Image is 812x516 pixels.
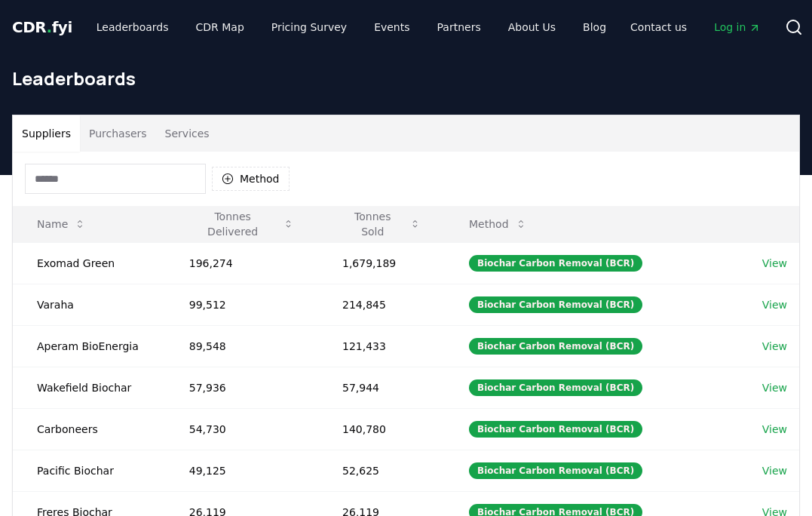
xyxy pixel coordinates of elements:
a: View [762,256,787,271]
div: Biochar Carbon Removal (BCR) [469,338,642,355]
td: 121,433 [318,325,445,367]
span: CDR fyi [12,18,72,36]
td: 99,512 [165,284,318,325]
button: Method [212,167,290,191]
td: 89,548 [165,325,318,367]
div: Biochar Carbon Removal (BCR) [469,255,642,272]
td: 49,125 [165,450,318,491]
h1: Leaderboards [12,66,800,91]
a: CDR Map [184,14,256,41]
td: Exomad Green [13,242,165,284]
td: 196,274 [165,242,318,284]
a: About Us [496,14,568,41]
span: Log in [714,20,761,35]
a: View [762,339,787,354]
td: 52,625 [318,450,445,491]
td: 214,845 [318,284,445,325]
a: Events [362,14,421,41]
button: Services [156,115,219,152]
td: Varaha [13,284,165,325]
a: Log in [702,14,773,41]
a: Blog [571,14,618,41]
a: Partners [425,14,493,41]
div: Biochar Carbon Removal (BCR) [469,296,642,313]
td: 57,944 [318,367,445,408]
button: Tonnes Delivered [177,209,306,239]
td: Pacific Biochar [13,450,165,491]
a: CDR.fyi [12,17,72,38]
div: Biochar Carbon Removal (BCR) [469,421,642,438]
a: View [762,297,787,312]
nav: Main [618,14,773,41]
button: Purchasers [80,115,156,152]
a: View [762,380,787,395]
a: Pricing Survey [259,14,359,41]
td: Aperam BioEnergia [13,325,165,367]
td: 140,780 [318,408,445,450]
button: Suppliers [13,115,80,152]
td: 1,679,189 [318,242,445,284]
a: Contact us [618,14,699,41]
td: 54,730 [165,408,318,450]
a: View [762,463,787,478]
button: Name [25,209,98,239]
nav: Main [84,14,618,41]
a: View [762,422,787,437]
button: Method [457,209,539,239]
td: Carboneers [13,408,165,450]
a: Leaderboards [84,14,181,41]
span: . [47,18,52,36]
button: Tonnes Sold [330,209,433,239]
td: 57,936 [165,367,318,408]
div: Biochar Carbon Removal (BCR) [469,379,642,396]
div: Biochar Carbon Removal (BCR) [469,462,642,479]
td: Wakefield Biochar [13,367,165,408]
